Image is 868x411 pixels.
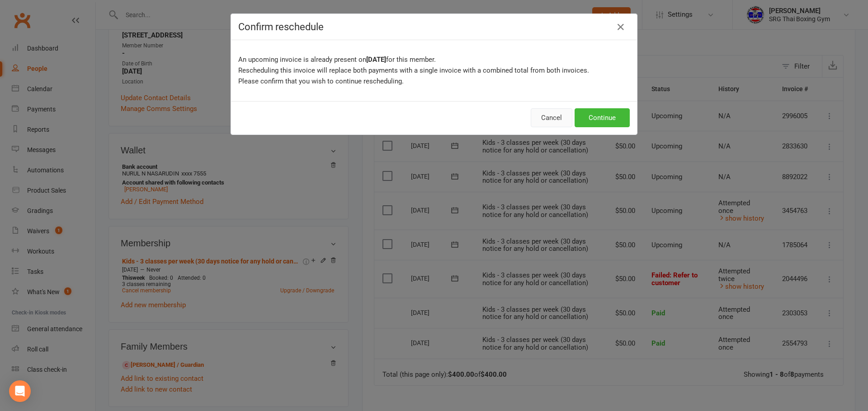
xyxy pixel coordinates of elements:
[575,108,630,127] button: Continue
[613,20,628,34] button: Close
[238,54,630,87] p: An upcoming invoice is already present on for this member. Rescheduling this invoice will replace...
[238,21,630,32] h4: Confirm reschedule
[366,55,386,64] b: [DATE]
[9,380,31,402] div: Open Intercom Messenger
[531,108,572,127] button: Cancel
